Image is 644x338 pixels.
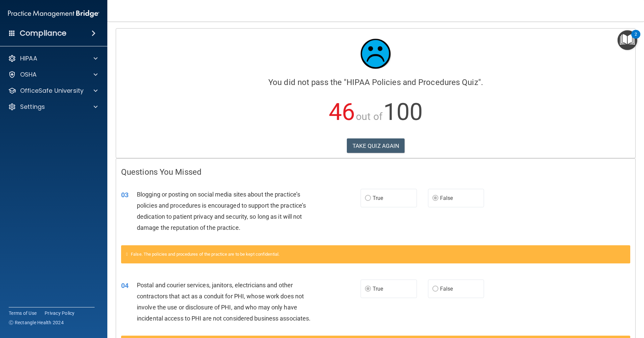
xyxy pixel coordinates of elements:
[20,29,66,38] h4: Compliance
[121,168,630,176] h4: Questions You Missed
[346,78,478,87] span: HIPAA Policies and Procedures Quiz
[373,286,383,292] span: True
[618,30,637,50] button: Open Resource Center, 2 new notifications
[356,111,382,122] span: out of
[9,319,64,326] span: Ⓒ Rectangle Health 2024
[45,310,75,316] a: Privacy Policy
[356,34,396,74] img: sad_face.ecc698e2.jpg
[121,282,128,290] span: 04
[20,87,84,95] p: OfficeSafe University
[8,103,98,111] a: Settings
[373,195,383,201] span: True
[137,282,311,322] span: Postal and courier services, janitors, electricians and other contractors that act as a conduit f...
[440,286,453,292] span: False
[8,54,98,62] a: HIPAA
[365,196,371,201] input: True
[8,7,99,20] img: PMB logo
[121,78,630,87] h4: You did not pass the " ".
[8,71,98,79] a: OSHA
[20,54,37,62] p: HIPAA
[20,103,45,111] p: Settings
[9,310,37,316] a: Terms of Use
[8,87,98,95] a: OfficeSafe University
[137,191,306,231] span: Blogging or posting on social media sites about the practice’s policies and procedures is encoura...
[121,191,128,199] span: 03
[432,287,438,292] input: False
[329,98,355,126] span: 46
[347,138,405,153] button: TAKE QUIZ AGAIN
[635,34,637,43] div: 2
[131,252,279,257] span: False. The policies and procedures of the practice are to be kept confidential.
[365,287,371,292] input: True
[440,195,453,201] span: False
[383,98,423,126] span: 100
[20,71,37,79] p: OSHA
[432,196,438,201] input: False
